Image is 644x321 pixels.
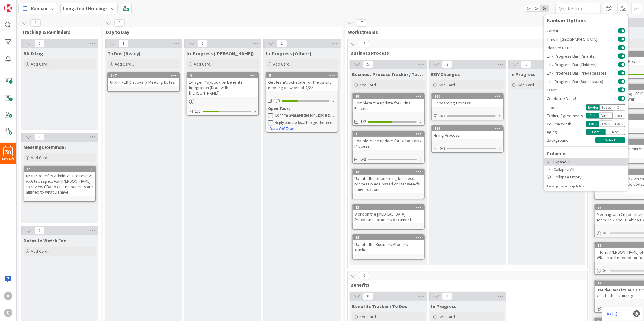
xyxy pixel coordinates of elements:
div: Collapse Empty [544,173,628,181]
span: Add Card... [273,61,292,67]
span: 1/2 [360,118,366,125]
div: 11 [353,131,424,137]
div: 146 [432,94,503,99]
span: 1/3 [274,98,280,104]
span: Link Progress Bar (Parents) [547,54,618,58]
div: 147 [108,73,179,78]
div: 14Update the Business Process Tracker [353,235,424,254]
div: Partial [599,113,613,119]
span: Tasks [547,88,618,92]
div: Explicit Agreements [547,112,586,119]
div: 41-Pager Playbook on Benefits Integration (Draft with [PERSON_NAME]) [187,73,258,97]
input: Quick Filter... [555,3,601,14]
div: Hiring Process [432,131,503,139]
span: 3 [114,19,125,27]
div: 147UK/FR - ER Discovery Meeting Notes [108,73,179,86]
span: 0/7 [440,113,445,119]
span: 0 / 1 [603,268,608,274]
span: 0/3 [440,145,445,152]
span: 1 [30,19,41,27]
span: 5 [363,61,373,68]
div: 15 [24,166,95,172]
div: UK/FR Benefits Admin. Ask to review AXA tech spec. Ask [PERSON_NAME] to review CBA to ensure bene... [24,172,95,196]
span: 0 [359,272,369,279]
button: Show Full Tasks [269,126,295,132]
div: 13Work on the [MEDICAL_DATA] Procedure - process document [353,205,424,223]
div: Card [586,129,606,135]
div: Badge [600,104,613,111]
span: Add Card... [31,249,50,254]
a: 147UK/FR - ER Discovery Meeting Notes [107,72,180,92]
span: Business Process Tracker / To Dos [352,71,425,77]
div: 13 [355,205,424,210]
div: 5 [269,73,338,78]
span: 3x [541,5,549,11]
span: RAID Log [24,50,43,56]
span: Celebrate Done! [547,96,618,100]
div: 15UK/FR Benefits Admin. Ask to review AXA tech spec. Ask [PERSON_NAME] to review CBA to ensure be... [24,166,95,196]
div: JC [4,292,12,300]
span: 1x [524,5,533,11]
div: 14 [355,236,424,240]
span: 2 [442,61,452,68]
div: Aging [547,129,586,135]
a: 3 [606,310,617,317]
span: Meetings Reminder [24,144,66,150]
a: 15UK/FR Benefits Admin. Ask to review AXA tech spec. Ask [PERSON_NAME] to review CBA to ensure be... [24,166,96,202]
span: Add Card... [438,82,458,88]
div: Update the offboarding business process piece based on last week's conversations [353,175,424,193]
span: 0 / 1 [603,230,608,236]
div: Icon [613,113,626,119]
span: Background [547,137,569,143]
span: Link Progress Bar (Predecessors) [547,71,618,75]
div: 11 [355,132,424,136]
span: Benefits [351,282,580,288]
div: Confirm availabilities for Citadel & Longstead [275,113,336,118]
span: Dates to Watch For [24,238,66,244]
a: 10Complete the update for Hiring Process1/2 [352,93,425,126]
div: Kanban Options [547,17,625,23]
a: 145Hiring Process0/3 [431,125,504,153]
div: 5Get team's schedule for the bswift meeting on week of 9/22 [266,73,338,91]
div: Complete the update for Onboarding Process [353,137,424,150]
div: Get team's schedule for the bswift meeting on week of 9/22 [266,78,338,91]
span: 0 [34,40,45,47]
span: EOY Changes [431,71,460,77]
div: 10Complete the update for Hiring Process [353,94,424,112]
span: Benefits Tracker / To Dos [352,303,407,309]
span: In-Progress (Jerry) [187,50,254,56]
div: 125 % [599,121,612,127]
a: 14Update the Business Process Tracker [352,234,425,260]
div: UK/FR - ER Discovery Meeting Notes [108,78,179,86]
span: Card ID [547,28,618,33]
span: 0 [363,293,373,300]
div: Off [613,104,625,111]
div: C [4,309,12,317]
span: Workstreams [348,29,582,35]
span: Link Progress Bar (Successors) [547,79,618,83]
a: 11Complete the update for Onboarding Process0/2 [352,131,425,164]
span: 7 [357,19,367,27]
div: Icon [606,129,625,135]
div: Collapse All [544,165,628,173]
span: Tracking & Reminders [22,29,93,35]
div: Column Width [547,120,586,127]
span: Add Card... [115,61,134,67]
span: Business Process [351,50,580,56]
div: Border [586,104,600,111]
span: 2x [533,5,541,11]
a: 13Work on the [MEDICAL_DATA] Procedure - process document [352,204,425,230]
div: Onboarding Process [432,99,503,107]
div: Complete the update for Hiring Process [353,99,424,112]
span: In Progress [431,303,457,309]
span: 0/2 [360,156,366,162]
div: Reply back to bswift to get the meeting schedule [275,120,336,125]
div: 4 [187,73,258,78]
button: Select [595,137,625,143]
div: 145Hiring Process [432,126,503,139]
div: 13 [353,205,424,210]
div: 100 % [586,121,599,127]
div: 1-Pager Playbook on Benefits Integration (Draft with [PERSON_NAME]) [187,78,258,97]
img: Visit kanbanzone.com [4,4,12,12]
span: In-Progress (Others) [266,50,312,56]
